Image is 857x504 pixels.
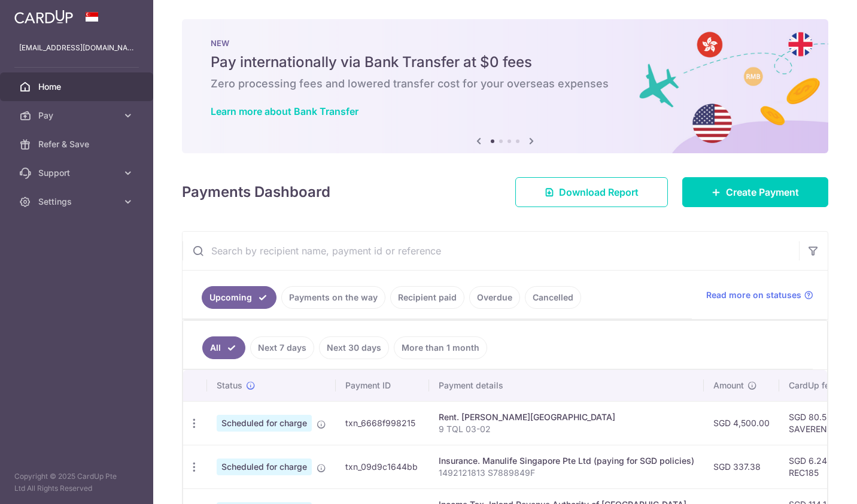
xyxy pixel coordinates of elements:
span: CardUp fee [789,379,834,391]
p: [EMAIL_ADDRESS][DOMAIN_NAME] [19,42,134,54]
span: Scheduled for charge [217,459,312,475]
td: SGD 6.24 REC185 [779,445,857,488]
img: CardUp [14,10,73,24]
p: 9 TQL 03-02 [439,423,694,435]
a: Upcoming [202,286,276,309]
span: Amount [713,379,744,391]
td: SGD 80.55 SAVERENT179 [779,401,857,445]
p: NEW [211,38,800,48]
input: Search by recipient name, payment id or reference [183,232,799,270]
th: Payment details [429,370,704,401]
a: Payments on the way [281,286,385,309]
td: SGD 337.38 [704,445,779,488]
a: Download Report [515,177,668,207]
a: Cancelled [525,286,581,309]
a: Next 7 days [250,336,314,359]
span: Settings [38,196,117,208]
a: Read more on statuses [706,289,813,301]
img: Bank transfer banner [182,19,828,153]
h6: Zero processing fees and lowered transfer cost for your overseas expenses [211,77,800,91]
td: SGD 4,500.00 [704,401,779,445]
a: Create Payment [682,177,828,207]
td: txn_09d9c1644bb [336,445,429,488]
span: Pay [38,110,117,122]
th: Payment ID [336,370,429,401]
span: Home [38,81,117,93]
a: Next 30 days [319,336,389,359]
span: Status [217,379,242,391]
div: Rent. [PERSON_NAME][GEOGRAPHIC_DATA] [439,411,694,423]
a: All [202,336,245,359]
span: Create Payment [726,185,799,199]
span: Scheduled for charge [217,415,312,432]
a: More than 1 month [394,336,487,359]
p: 1492121813 S7889849F [439,467,694,479]
div: Insurance. Manulife Singapore Pte Ltd (paying for SGD policies) [439,455,694,467]
h4: Payments Dashboard [182,181,330,203]
span: Download Report [559,185,639,199]
td: txn_6668f998215 [336,401,429,445]
span: Support [38,167,117,179]
a: Recipient paid [390,286,464,309]
span: Read more on statuses [706,289,801,301]
a: Learn more about Bank Transfer [211,105,358,117]
a: Overdue [469,286,520,309]
span: Refer & Save [38,138,117,150]
h5: Pay internationally via Bank Transfer at $0 fees [211,53,800,72]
